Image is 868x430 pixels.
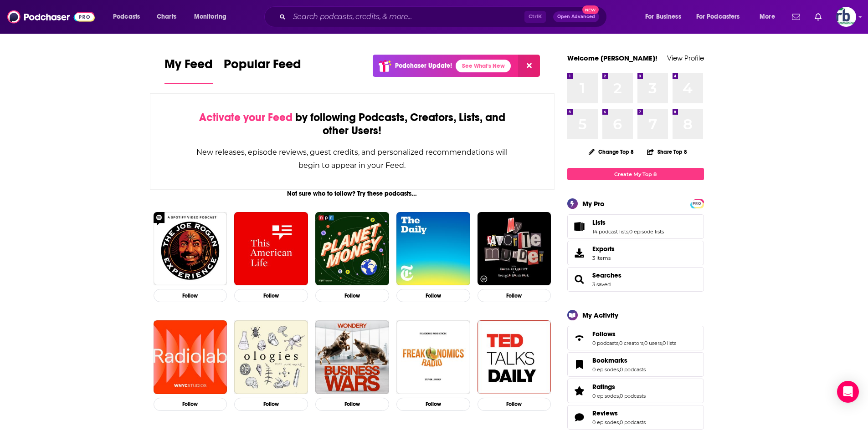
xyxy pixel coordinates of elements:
[592,281,611,288] a: 3 saved
[619,393,620,399] span: ,
[690,10,753,24] button: open menu
[395,62,452,70] p: Podchaser Update!
[478,289,551,302] button: Follow
[478,212,551,286] img: My Favorite Murder with Karen Kilgariff and Georgia Hardstark
[154,212,227,286] img: The Joe Rogan Experience
[692,200,703,207] a: PRO
[696,10,740,23] span: For Podcasters
[315,289,389,302] button: Follow
[592,419,619,425] a: 0 episodes
[567,352,704,377] span: Bookmarks
[645,10,681,23] span: For Business
[570,384,589,397] a: Ratings
[836,7,856,27] img: User Profile
[592,366,619,373] a: 0 episodes
[157,10,176,23] span: Charts
[592,409,646,417] a: Reviews
[592,356,627,364] span: Bookmarks
[592,218,664,227] a: Lists
[478,398,551,411] button: Follow
[199,111,293,124] span: Activate your Feed
[620,393,646,399] a: 0 podcasts
[224,56,301,84] a: Popular Feed
[164,56,213,77] span: My Feed
[107,10,152,24] button: open menu
[639,10,693,24] button: open menu
[196,146,509,172] div: New releases, episode reviews, guest credits, and personalized recommendations will begin to appe...
[315,212,389,286] a: Planet Money
[836,7,856,27] button: Show profile menu
[662,340,663,346] span: ,
[396,320,470,394] img: Freakonomics Radio
[570,411,589,424] a: Reviews
[567,379,704,403] span: Ratings
[667,54,704,62] a: View Profile
[273,6,616,27] div: Search podcasts, credits, & more...
[567,214,704,239] span: Lists
[396,289,470,302] button: Follow
[524,11,546,23] span: Ctrl K
[570,220,589,233] a: Lists
[150,190,555,197] div: Not sure who to follow? Try these podcasts...
[567,54,657,62] a: Welcome [PERSON_NAME]!
[592,228,628,235] a: 14 podcast lists
[567,241,704,265] a: Exports
[396,212,470,286] img: The Daily
[592,340,618,346] a: 0 podcasts
[553,11,599,22] button: Open AdvancedNew
[619,340,643,346] a: 0 creators
[570,247,589,259] span: Exports
[620,419,646,425] a: 0 podcasts
[592,271,621,279] span: Searches
[592,409,618,417] span: Reviews
[567,168,704,180] a: Create My Top 8
[154,289,227,302] button: Follow
[567,326,704,350] span: Follows
[234,212,308,286] img: This American Life
[583,146,640,157] button: Change Top 8
[234,320,308,394] img: Ologies with Alie Ward
[188,10,238,24] button: open menu
[592,356,646,364] a: Bookmarks
[315,320,389,394] img: Business Wars
[164,56,213,84] a: My Feed
[396,398,470,411] button: Follow
[753,10,786,24] button: open menu
[567,405,704,430] span: Reviews
[478,320,551,394] img: TED Talks Daily
[592,383,646,391] a: Ratings
[592,218,606,227] span: Lists
[837,381,859,403] div: Open Intercom Messenger
[570,358,589,371] a: Bookmarks
[811,9,825,25] a: Show notifications dropdown
[592,255,615,261] span: 3 items
[628,228,629,235] span: ,
[196,111,509,137] div: by following Podcasts, Creators, Lists, and other Users!
[456,60,511,72] a: See What's New
[315,398,389,411] button: Follow
[154,398,227,411] button: Follow
[592,393,619,399] a: 0 episodes
[582,311,618,319] div: My Activity
[620,366,646,373] a: 0 podcasts
[7,8,95,25] img: Podchaser - Follow, Share and Rate Podcasts
[644,340,662,346] a: 0 users
[592,330,616,338] span: Follows
[582,199,605,208] div: My Pro
[592,383,615,391] span: Ratings
[619,366,620,373] span: ,
[592,245,615,253] span: Exports
[760,10,775,23] span: More
[619,419,620,425] span: ,
[663,340,676,346] a: 0 lists
[154,320,227,394] img: Radiolab
[557,15,595,19] span: Open Advanced
[836,7,856,27] span: Logged in as johannarb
